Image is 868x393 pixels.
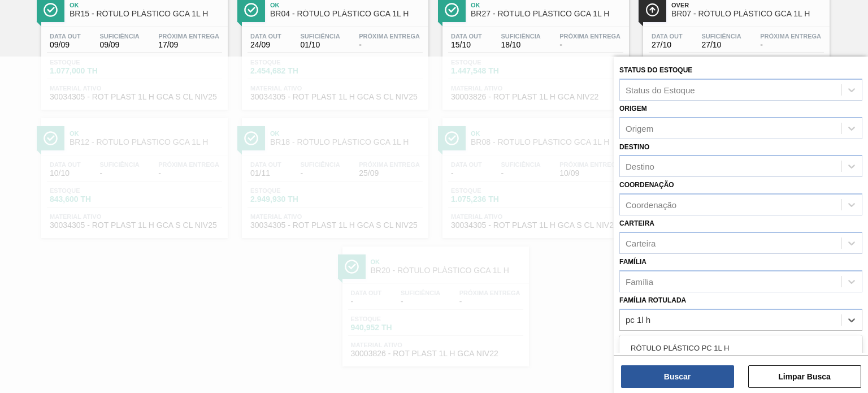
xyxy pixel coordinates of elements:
[158,33,219,40] span: Próxima Entrega
[671,10,824,18] span: BR07 - RÓTULO PLÁSTICO GCA 1L H
[270,2,423,8] span: Ok
[559,41,620,49] span: -
[359,41,420,49] span: -
[652,33,683,40] span: Data out
[619,258,646,266] label: Família
[244,3,258,17] img: Ícone
[300,33,340,40] span: Suficiência
[250,41,281,49] span: 24/09
[652,41,683,49] span: 27/10
[559,33,620,40] span: Próxima Entrega
[619,105,647,113] label: Origem
[701,33,741,40] span: Suficiência
[760,41,821,49] span: -
[619,181,674,189] label: Coordenação
[626,277,653,286] div: Família
[619,219,654,227] label: Carteira
[619,66,692,74] label: Status do Estoque
[645,3,659,17] img: Ícone
[619,296,686,304] label: Família Rotulada
[626,85,695,94] div: Status do Estoque
[270,10,423,18] span: BR04 - RÓTULO PLÁSTICO GCA 1L H
[70,2,222,8] span: Ok
[501,33,540,40] span: Suficiência
[619,143,649,151] label: Destino
[158,41,219,49] span: 17/09
[451,41,482,49] span: 15/10
[626,123,653,133] div: Origem
[501,41,540,49] span: 18/10
[50,41,81,49] span: 09/09
[619,338,862,359] div: RÓTULO PLÁSTICO PC 1L H
[50,33,81,40] span: Data out
[619,335,676,343] label: Material ativo
[250,33,281,40] span: Data out
[760,33,821,40] span: Próxima Entrega
[626,162,654,171] div: Destino
[70,10,222,18] span: BR15 - RÓTULO PLÁSTICO GCA 1L H
[44,3,58,17] img: Ícone
[626,238,656,248] div: Carteira
[471,2,623,8] span: Ok
[626,200,676,210] div: Coordenação
[671,2,824,8] span: Over
[445,3,459,17] img: Ícone
[99,33,139,40] span: Suficiência
[359,33,420,40] span: Próxima Entrega
[471,10,623,18] span: BR27 - RÓTULO PLÁSTICO GCA 1L H
[451,33,482,40] span: Data out
[701,41,741,49] span: 27/10
[300,41,340,49] span: 01/10
[99,41,139,49] span: 09/09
